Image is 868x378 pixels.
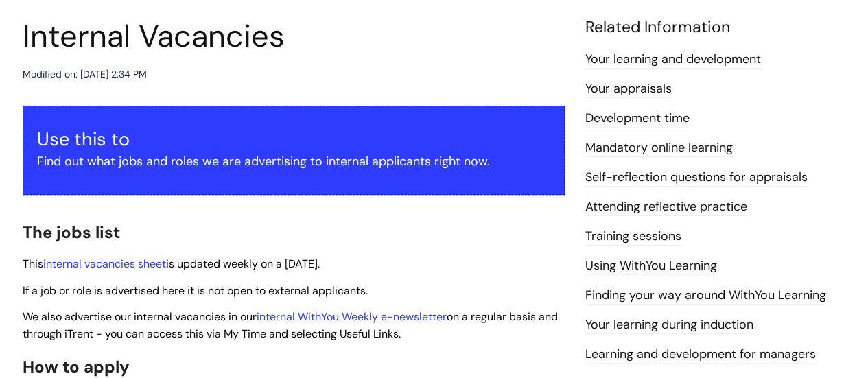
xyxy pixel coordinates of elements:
[585,139,733,157] a: Mandatory online learning
[585,169,808,187] a: Self-reflection questions for appraisals
[23,283,368,298] span: If a job or role is advertised here it is not open to external applicants.
[585,110,690,128] a: Development time
[585,198,747,216] a: Attending reflective practice
[23,66,147,83] div: Modified on: [DATE] 2:34 PM
[23,356,130,377] span: How to apply
[585,257,717,275] a: Using WithYou Learning
[23,257,320,271] span: This is updated weekly on a [DATE].
[23,222,120,243] span: The jobs list
[585,316,753,334] a: Your learning during induction
[43,257,166,271] a: internal vacancies sheet
[23,18,565,55] h1: Internal Vacancies
[585,346,816,364] a: Learning and development for managers
[37,150,550,172] p: Find out what jobs and roles we are advertising to internal applicants right now.
[585,80,672,98] a: Your appraisals
[23,309,558,341] span: We also advertise our internal vacancies in our on a regular basis and through iTrent - you can a...
[257,309,447,324] a: internal WithYou Weekly e-newsletter
[37,128,550,150] h3: Use this to
[585,18,846,37] h4: Related Information
[585,287,826,305] a: Finding your way around WithYou Learning
[585,228,681,246] a: Training sessions
[585,51,761,69] a: Your learning and development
